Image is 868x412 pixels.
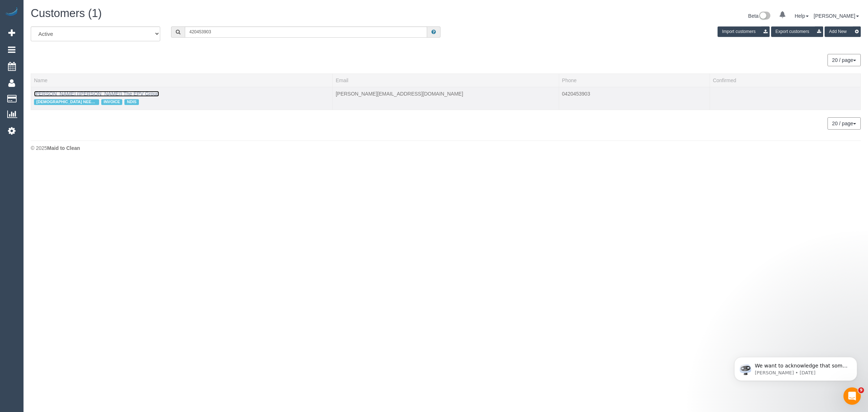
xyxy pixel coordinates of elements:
[828,54,861,66] nav: Pagination navigation
[559,73,710,87] th: Phone
[843,387,861,405] iframe: Intercom live chat
[4,7,19,17] img: Automaid Logo
[31,87,333,110] td: Name
[31,73,333,87] th: Name
[559,87,710,110] td: Phone
[827,54,861,66] button: 20 / page
[333,87,559,110] td: Email
[748,13,771,19] a: Beta
[34,97,329,107] div: Tags
[101,99,122,105] span: INVOICE
[31,21,124,120] span: We want to acknowledge that some users may be experiencing lag or slower performance in our softw...
[333,73,559,87] th: Email
[47,145,80,151] strong: Maid to Clean
[34,99,99,105] span: [DEMOGRAPHIC_DATA] NEEDED
[771,26,823,37] button: Export customers
[31,28,125,34] p: Message from Ellie, sent 3d ago
[825,26,861,37] button: Add New
[710,73,860,87] th: Confirmed
[828,117,861,130] nav: Pagination navigation
[185,26,427,38] input: Search customers ...
[795,13,809,19] a: Help
[723,342,868,392] iframe: Intercom notifications message
[710,87,860,110] td: Confirmed
[827,117,861,130] button: 20 / page
[31,7,102,20] span: Customers (1)
[124,99,139,105] span: NDIS
[758,12,770,21] img: New interface
[718,26,770,37] button: Import customers
[34,91,159,97] a: [PERSON_NAME] ([PERSON_NAME]) The EPV Group
[31,144,861,152] div: © 2025
[858,387,864,393] span: 9
[814,13,859,19] a: [PERSON_NAME]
